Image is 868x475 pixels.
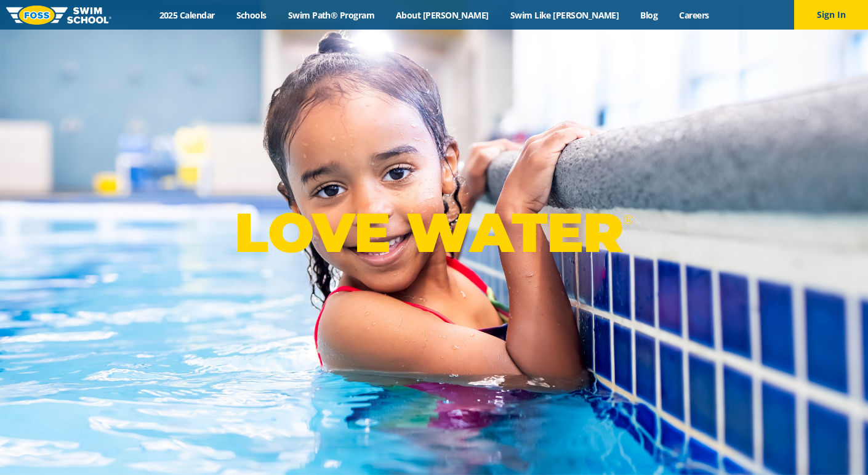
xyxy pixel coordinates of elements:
[6,6,111,25] img: FOSS Swim School Logo
[623,212,633,227] sup: ®
[630,9,669,21] a: Blog
[669,9,720,21] a: Careers
[148,9,225,21] a: 2025 Calendar
[235,200,633,266] p: LOVE WATER
[499,9,630,21] a: Swim Like [PERSON_NAME]
[277,9,385,21] a: Swim Path® Program
[385,9,500,21] a: About [PERSON_NAME]
[225,9,277,21] a: Schools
